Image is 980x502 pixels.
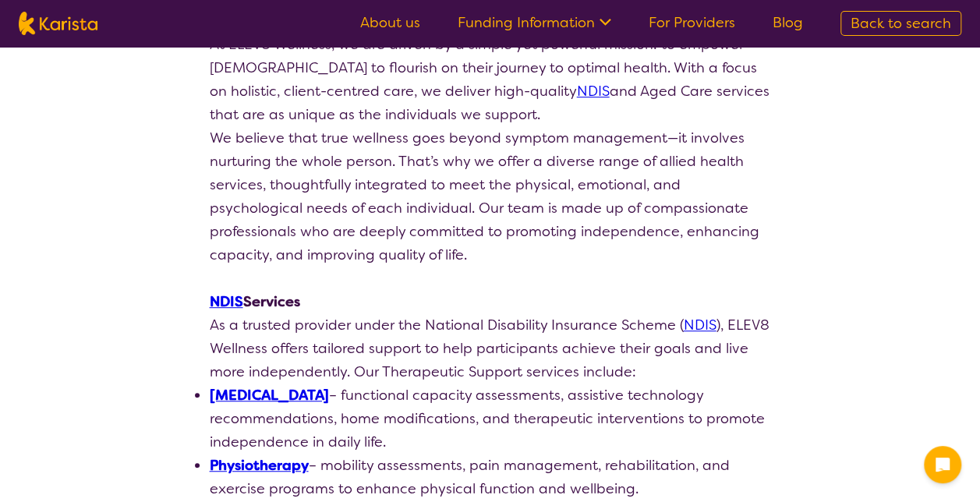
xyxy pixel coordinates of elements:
[19,12,97,35] img: Karista logo
[210,292,300,311] strong: Services
[210,384,771,454] li: – functional capacity assessments, assistive technology recommendations, home modifications, and ...
[210,454,771,500] li: – mobility assessments, pain management, rehabilitation, and exercise programs to enhance physica...
[851,14,951,33] span: Back to search
[210,33,771,126] p: At ELEV8 Wellness, we are driven by a simple yet powerful mission: to empower [DEMOGRAPHIC_DATA] ...
[210,292,243,311] a: NDIS
[577,82,610,101] a: NDIS
[773,13,803,32] a: Blog
[840,11,961,36] a: Back to search
[210,456,309,475] a: Physiotherapy
[684,316,716,334] a: NDIS
[360,13,420,32] a: About us
[458,13,611,32] a: Funding Information
[210,313,771,384] p: As a trusted provider under the National Disability Insurance Scheme ( ), ELEV8 Wellness offers t...
[210,126,771,267] p: We believe that true wellness goes beyond symptom management—it involves nurturing the whole pers...
[649,13,735,32] a: For Providers
[210,386,329,405] a: [MEDICAL_DATA]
